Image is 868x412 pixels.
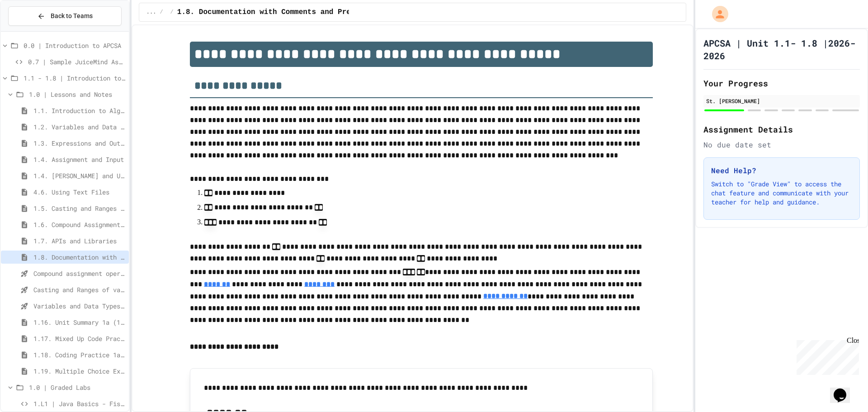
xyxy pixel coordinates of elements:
[24,73,125,83] span: 1.1 - 1.8 | Introduction to Java
[177,7,394,18] span: 1.8. Documentation with Comments and Preconditions
[33,334,125,343] span: 1.17. Mixed Up Code Practice 1.1-1.6
[703,4,731,24] div: My Account
[33,187,125,197] span: 4.6. Using Text Files
[703,123,860,136] h2: Assignment Details
[33,220,125,229] span: 1.6. Compound Assignment Operators
[33,269,125,278] span: Compound assignment operators - Quiz
[29,90,125,99] span: 1.0 | Lessons and Notes
[33,317,125,327] span: 1.16. Unit Summary 1a (1.1-1.6)
[706,97,857,105] div: St. [PERSON_NAME]
[33,171,125,180] span: 1.4. [PERSON_NAME] and User Input
[24,41,125,50] span: 0.0 | Introduction to APCSA
[33,301,125,311] span: Variables and Data Types - Quiz
[33,285,125,294] span: Casting and Ranges of variables - Quiz
[830,376,859,403] iframe: chat widget
[703,139,860,150] div: No due date set
[33,155,125,164] span: 1.4. Assignment and Input
[51,11,93,21] span: Back to Teams
[33,138,125,148] span: 1.3. Expressions and Output [New]
[711,180,852,207] p: Switch to "Grade View" to access the chat feature and communicate with your teacher for help and ...
[703,77,860,90] h2: Your Progress
[33,204,125,213] span: 1.5. Casting and Ranges of Values
[33,252,125,262] span: 1.8. Documentation with Comments and Preconditions
[160,9,163,16] span: /
[146,9,156,16] span: ...
[703,37,860,62] h1: APCSA | Unit 1.1- 1.8 |2026-2026
[711,165,852,176] h3: Need Help?
[33,122,125,132] span: 1.2. Variables and Data Types
[33,350,125,360] span: 1.18. Coding Practice 1a (1.1-1.6)
[28,57,125,66] span: 0.7 | Sample JuiceMind Assignment - [GEOGRAPHIC_DATA]
[170,9,174,16] span: /
[33,236,125,246] span: 1.7. APIs and Libraries
[4,4,62,57] div: Chat with us now!Close
[29,383,125,392] span: 1.0 | Graded Labs
[793,336,859,375] iframe: chat widget
[33,106,125,115] span: 1.1. Introduction to Algorithms, Programming, and Compilers
[33,399,125,408] span: 1.L1 | Java Basics - Fish Lab
[8,6,122,26] button: Back to Teams
[33,366,125,376] span: 1.19. Multiple Choice Exercises for Unit 1a (1.1-1.6)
